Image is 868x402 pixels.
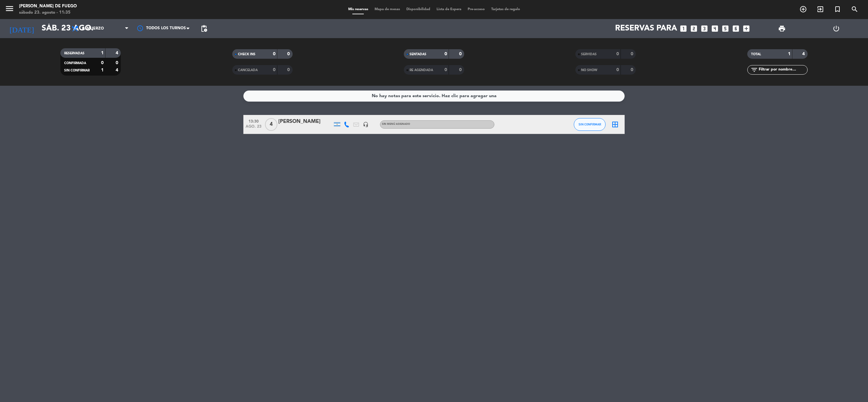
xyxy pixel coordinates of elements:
strong: 0 [444,52,447,56]
span: NO SHOW [581,69,597,72]
i: add_circle_outline [799,5,807,13]
span: Sin menú asignado [382,123,410,125]
span: ago. 23 [246,124,261,132]
strong: 1 [101,51,104,55]
i: exit_to_app [817,5,824,13]
strong: 0 [459,52,463,56]
i: looks_two [690,24,698,33]
button: SIN CONFIRMAR [574,118,606,131]
i: search [851,5,858,13]
strong: 0 [459,68,463,72]
i: filter_list [750,66,758,74]
i: looks_4 [711,24,719,33]
i: looks_6 [732,24,740,33]
strong: 0 [287,68,291,72]
strong: 4 [116,51,119,55]
i: headset_mic [363,122,369,127]
i: border_all [611,121,619,128]
span: RESERVADAS [64,52,85,55]
i: arrow_drop_down [59,25,67,32]
span: Mis reservas [345,8,371,11]
span: Mapa de mesas [371,8,403,11]
div: sábado 23. agosto - 11:35 [19,10,77,16]
i: looks_5 [721,24,729,33]
strong: 0 [616,52,619,56]
span: pending_actions [200,25,208,32]
div: [PERSON_NAME] de Fuego [19,3,77,10]
span: Tarjetas de regalo [488,8,523,11]
span: Lista de Espera [433,8,465,11]
span: Pre-acceso [465,8,488,11]
span: SIN CONFIRMAR [579,123,601,126]
span: CONFIRMADA [64,62,86,65]
span: print [778,25,786,32]
i: menu [5,4,14,13]
strong: 0 [273,68,275,72]
input: Filtrar por nombre... [758,66,807,73]
i: add_box [742,24,750,33]
span: Almuerzo [82,26,104,31]
strong: 0 [273,52,275,56]
strong: 0 [444,68,447,72]
span: Disponibilidad [403,8,433,11]
span: 13:30 [246,117,261,124]
strong: 4 [116,68,119,72]
strong: 0 [287,52,291,56]
div: No hay notas para este servicio. Haz clic para agregar una [372,92,497,100]
span: SIN CONFIRMAR [64,69,90,72]
i: [DATE] [5,22,38,36]
span: RE AGENDADA [410,69,433,72]
strong: 0 [101,61,104,65]
i: looks_3 [700,24,709,33]
button: menu [5,4,14,16]
i: looks_one [679,24,688,33]
strong: 4 [802,52,806,56]
strong: 0 [116,61,119,65]
span: SENTADAS [410,53,426,56]
span: 4 [265,118,277,131]
span: CANCELADA [238,69,258,72]
span: SERVIDAS [581,53,597,56]
span: CHECK INS [238,53,255,56]
i: power_settings_new [832,25,840,32]
strong: 0 [616,68,619,72]
span: TOTAL [751,53,761,56]
strong: 0 [631,52,634,56]
i: turned_in_not [834,5,841,13]
strong: 1 [788,52,790,56]
div: LOG OUT [809,19,863,38]
span: Reservas para [615,24,677,33]
strong: 0 [631,68,634,72]
div: [PERSON_NAME] [278,117,332,126]
strong: 1 [101,68,104,72]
